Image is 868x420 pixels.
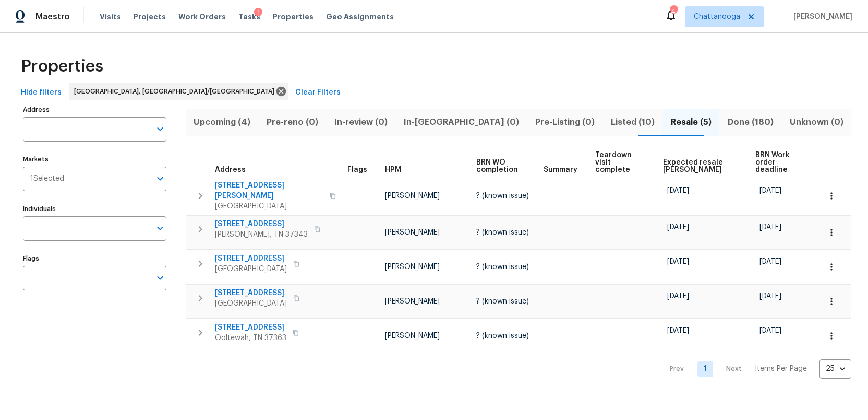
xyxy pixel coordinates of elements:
button: Open [153,171,167,186]
a: Goto page 1 [697,361,713,377]
span: Pre-Listing (0) [534,115,597,130]
span: [PERSON_NAME] [385,263,440,271]
span: Properties [273,11,314,22]
span: Expected resale [PERSON_NAME] [663,159,738,173]
span: [GEOGRAPHIC_DATA] [215,264,287,274]
span: [DATE] [667,293,689,300]
button: Open [153,122,167,136]
span: Visits [100,11,121,22]
span: [PERSON_NAME] [789,11,852,22]
span: Ooltewah, TN 37363 [215,333,286,343]
span: [PERSON_NAME] [385,332,440,340]
button: Open [153,271,167,285]
span: Upcoming (4) [192,115,252,130]
span: Done (180) [726,115,775,130]
span: Work Orders [178,11,226,22]
span: BRN WO completion [476,159,526,173]
span: [DATE] [759,327,781,334]
span: In-review (0) [333,115,390,130]
span: Chattanooga [694,11,740,22]
span: [PERSON_NAME] [385,229,440,236]
span: Flags [347,166,367,173]
span: ? (known issue) [476,192,529,200]
div: 25 [819,355,851,382]
span: Summary [544,166,577,173]
span: [DATE] [759,258,781,265]
span: [STREET_ADDRESS] [215,288,287,298]
span: [DATE] [667,224,689,231]
span: [DATE] [667,327,689,334]
span: Properties [21,61,103,72]
div: 4 [670,6,677,17]
label: Address [23,107,166,113]
span: [PERSON_NAME] [385,192,440,200]
span: Tasks [238,13,260,20]
span: [PERSON_NAME] [385,298,440,305]
button: Clear Filters [291,83,345,102]
span: [GEOGRAPHIC_DATA] [215,298,287,309]
label: Markets [23,156,166,162]
span: Geo Assignments [326,11,394,22]
button: Hide filters [17,83,66,102]
span: Teardown visit complete [595,151,645,173]
span: Maestro [35,11,70,22]
span: [STREET_ADDRESS] [215,219,308,229]
label: Flags [23,255,166,262]
span: Pre-reno (0) [265,115,320,130]
span: Projects [134,11,166,22]
label: Individuals [23,206,166,212]
span: HPM [385,166,401,173]
span: Address [215,166,246,173]
span: [GEOGRAPHIC_DATA], [GEOGRAPHIC_DATA]/[GEOGRAPHIC_DATA] [74,86,279,97]
span: [DATE] [759,293,781,300]
span: Clear Filters [295,86,341,99]
button: Open [153,221,167,236]
span: Hide filters [21,86,62,99]
span: In-[GEOGRAPHIC_DATA] (0) [402,115,521,130]
span: [DATE] [759,187,781,194]
span: [GEOGRAPHIC_DATA] [215,201,323,212]
span: [DATE] [667,187,689,194]
div: 1 [254,8,262,18]
span: ? (known issue) [476,332,529,340]
span: Resale (5) [669,115,713,130]
span: [PERSON_NAME], TN 37343 [215,229,308,240]
span: [DATE] [759,224,781,231]
span: ? (known issue) [476,263,529,271]
span: BRN Work order deadline [755,151,802,173]
span: [DATE] [667,258,689,265]
span: Listed (10) [609,115,656,130]
nav: Pagination Navigation [660,359,851,379]
span: [STREET_ADDRESS] [215,322,286,333]
p: Items Per Page [755,364,807,374]
span: ? (known issue) [476,298,529,305]
span: [STREET_ADDRESS][PERSON_NAME] [215,180,323,201]
div: [GEOGRAPHIC_DATA], [GEOGRAPHIC_DATA]/[GEOGRAPHIC_DATA] [69,83,288,100]
span: Unknown (0) [788,115,845,130]
span: ? (known issue) [476,229,529,236]
span: 1 Selected [30,174,64,183]
span: [STREET_ADDRESS] [215,253,287,264]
